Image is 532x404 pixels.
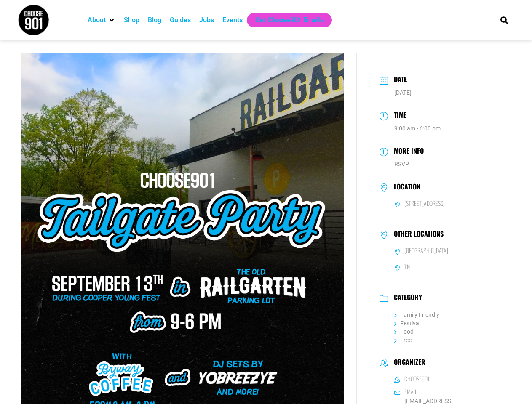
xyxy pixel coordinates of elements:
[83,13,120,27] div: About
[390,74,407,86] h3: Date
[170,15,191,25] a: Guides
[394,89,412,96] span: [DATE]
[394,328,414,335] a: Food
[222,15,243,25] a: Events
[199,15,214,25] a: Jobs
[83,13,486,27] nav: Main nav
[390,293,422,303] h3: Category
[390,183,420,193] h3: Location
[497,13,511,27] div: Search
[404,263,410,271] h6: TN
[255,15,323,25] a: Get Choose901 Emails
[394,320,420,327] a: Festival
[124,15,139,25] a: Shop
[404,247,448,254] h6: [GEOGRAPHIC_DATA]
[390,230,444,240] h3: Other Locations
[404,375,430,383] h6: Choose901
[404,388,417,396] h6: Email
[148,15,161,25] a: Blog
[394,125,441,132] abbr: 9:00 am - 6:00 pm
[394,161,409,167] a: RSVP
[404,199,445,207] h6: [STREET_ADDRESS]
[394,337,412,343] a: Free
[390,146,424,158] h3: More Info
[88,15,106,25] a: About
[394,311,439,318] a: Family Friendly
[390,110,406,122] h3: Time
[390,358,425,368] h3: Organizer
